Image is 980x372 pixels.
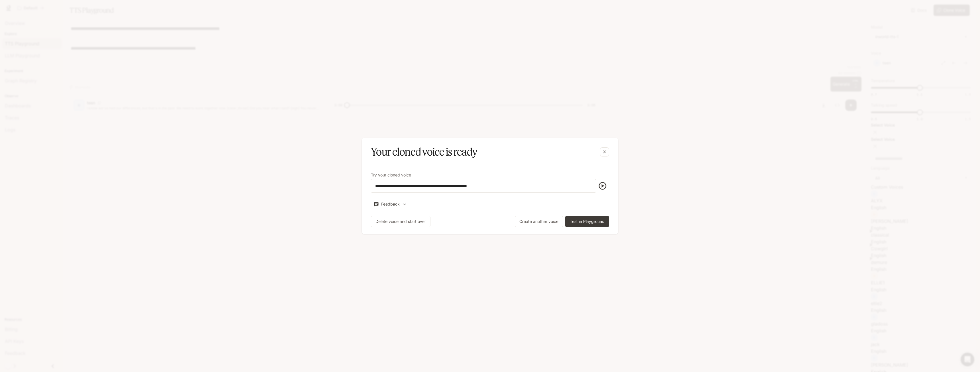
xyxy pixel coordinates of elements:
[565,216,609,227] button: Test in Playground
[371,173,411,177] p: Try your cloned voice
[371,200,410,209] button: Feedback
[515,216,563,227] button: Create another voice
[371,216,430,227] button: Delete voice and start over
[371,145,477,159] h5: Your cloned voice is ready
